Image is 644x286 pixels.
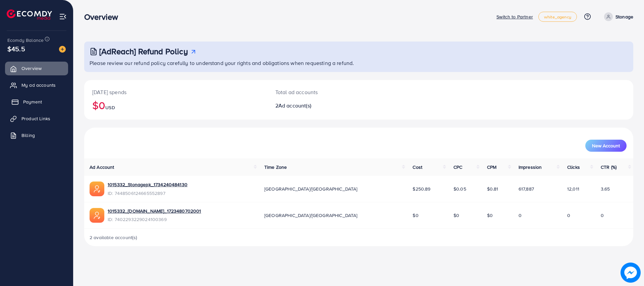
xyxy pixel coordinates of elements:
[99,47,188,56] h3: [AdReach] Refund Policy
[519,212,522,219] span: 0
[519,164,542,170] span: Impression
[453,212,459,219] span: $0
[413,164,422,170] span: Cost
[21,132,35,139] span: Billing
[487,164,496,170] span: CPM
[601,186,610,192] span: 3.65
[108,190,187,197] span: ID: 7448506124665552897
[90,234,138,241] span: 2 available account(s)
[567,164,580,170] span: Clicks
[621,263,640,282] img: image
[90,59,629,67] p: Please review our refund policy carefully to understand your rights and obligations when requesti...
[5,112,68,125] a: Product Links
[90,182,104,196] img: ic-ads-acc.e4c84228.svg
[567,186,579,192] span: 12,011
[413,186,430,192] span: $250.89
[567,212,570,219] span: 0
[264,212,358,219] span: [GEOGRAPHIC_DATA]/[GEOGRAPHIC_DATA]
[7,37,44,44] span: Ecomdy Balance
[21,65,42,72] span: Overview
[105,104,115,111] span: USD
[21,115,50,122] span: Product Links
[90,208,104,223] img: ic-ads-acc.e4c84228.svg
[92,99,259,112] h2: $0
[59,46,66,53] img: image
[5,95,68,109] a: Payment
[487,212,493,219] span: $0
[84,12,123,22] h3: Overview
[7,9,52,20] img: logo
[601,164,616,170] span: CTR (%)
[92,88,259,96] p: [DATE] spends
[585,140,627,152] button: New Account
[601,12,633,21] a: Stonage
[615,13,633,21] p: Stonage
[7,44,25,54] span: $45.5
[59,13,67,20] img: menu
[487,186,498,192] span: $0.81
[519,186,534,192] span: 617,887
[453,186,466,192] span: $0.05
[108,181,187,188] a: 1015332_Stonagepk_1734240484130
[108,216,201,223] span: ID: 7402293229024100369
[21,82,56,88] span: My ad accounts
[453,164,462,170] span: CPC
[5,78,68,92] a: My ad accounts
[264,164,287,170] span: Time Zone
[413,212,418,219] span: $0
[544,15,571,19] span: white_agency
[275,88,396,96] p: Total ad accounts
[264,186,358,192] span: [GEOGRAPHIC_DATA]/[GEOGRAPHIC_DATA]
[601,212,604,219] span: 0
[538,12,577,22] a: white_agency
[23,98,42,105] span: Payment
[278,102,311,109] span: Ad account(s)
[5,62,68,75] a: Overview
[108,208,201,214] a: 1015332_[DOMAIN_NAME]_1723480702001
[592,143,620,148] span: New Account
[496,13,533,21] p: Switch to Partner
[275,102,396,109] h2: 2
[90,164,114,170] span: Ad Account
[5,129,68,142] a: Billing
